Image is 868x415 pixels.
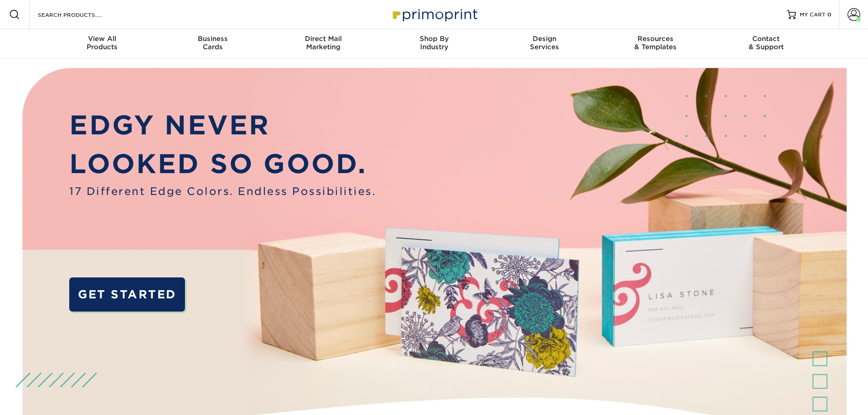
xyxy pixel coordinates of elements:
div: Industry [379,35,489,51]
a: DesignServices [489,29,600,58]
input: SEARCH PRODUCTS..... [37,9,126,20]
div: Products [47,35,158,51]
span: 17 Different Edge Colors. Endless Possibilities. [69,184,376,199]
div: & Support [711,35,822,51]
div: Services [489,35,600,51]
a: View AllProducts [47,29,158,58]
a: GET STARTED [69,277,185,312]
a: Shop ByIndustry [379,29,489,58]
span: Design [489,35,600,43]
div: Cards [157,35,268,51]
span: Resources [600,35,711,43]
a: Resources& Templates [600,29,711,58]
span: Shop By [379,35,489,43]
p: LOOKED SO GOOD. [69,144,376,184]
p: EDGY NEVER [69,106,376,145]
img: Primoprint [389,5,480,24]
span: Business [157,35,268,43]
a: Direct MailMarketing [268,29,379,58]
span: Direct Mail [268,35,379,43]
span: Contact [711,35,822,43]
span: 0 [827,11,832,18]
span: MY CART [800,11,826,19]
div: Marketing [268,35,379,51]
a: Contact& Support [711,29,822,58]
span: View All [47,35,158,43]
a: BusinessCards [157,29,268,58]
div: & Templates [600,35,711,51]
